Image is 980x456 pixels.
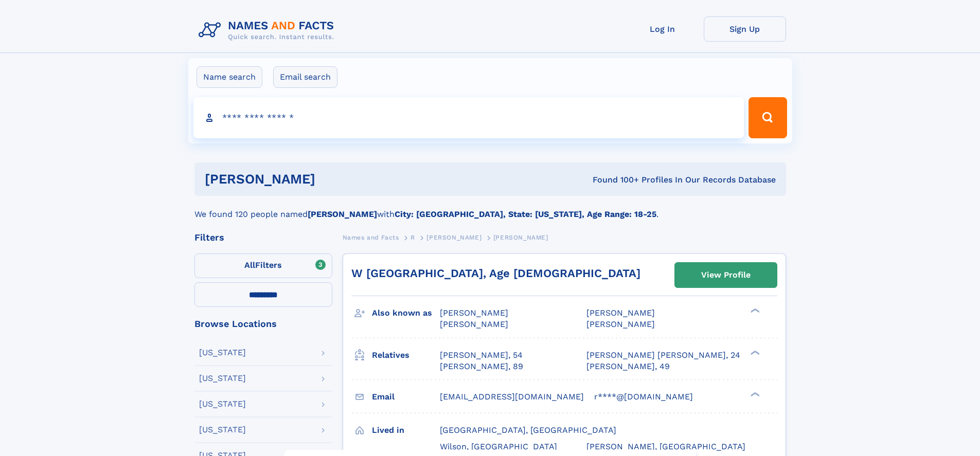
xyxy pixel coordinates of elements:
a: Names and Facts [343,231,399,244]
div: We found 120 people named with . [194,196,786,221]
div: ❯ [748,391,760,397]
div: ❯ [748,349,760,356]
h3: Email [372,388,440,406]
div: Found 100+ Profiles In Our Records Database [454,174,776,186]
a: Sign Up [704,16,786,42]
span: [PERSON_NAME] [440,308,508,318]
label: Email search [273,66,337,88]
div: [US_STATE] [199,349,246,357]
a: [PERSON_NAME] [426,231,482,244]
a: W [GEOGRAPHIC_DATA], Age [DEMOGRAPHIC_DATA] [351,267,640,280]
h3: Relatives [372,346,440,364]
button: Search Button [749,97,787,138]
span: [PERSON_NAME] [426,234,482,241]
div: Browse Locations [194,319,332,329]
div: [US_STATE] [199,400,246,408]
h3: Lived in [372,422,440,439]
b: [PERSON_NAME] [308,209,377,219]
div: ❯ [748,307,760,314]
span: [GEOGRAPHIC_DATA], [GEOGRAPHIC_DATA] [440,425,616,435]
span: [PERSON_NAME] [440,319,508,329]
a: [PERSON_NAME], 89 [440,361,523,372]
div: [US_STATE] [199,426,246,434]
span: [PERSON_NAME] [586,319,655,329]
a: View Profile [675,263,777,287]
a: [PERSON_NAME], 54 [440,350,523,361]
span: R [411,234,415,241]
input: search input [193,97,744,138]
span: Wilson, [GEOGRAPHIC_DATA] [440,442,557,451]
a: R [411,231,415,244]
div: [US_STATE] [199,374,246,382]
label: Filters [194,253,332,278]
span: [PERSON_NAME] [493,234,548,241]
b: City: [GEOGRAPHIC_DATA], State: [US_STATE], Age Range: 18-25 [395,209,656,219]
span: [PERSON_NAME], [GEOGRAPHIC_DATA] [586,442,745,451]
h3: Also known as [372,304,440,322]
div: Filters [194,233,332,242]
a: [PERSON_NAME], 49 [586,361,670,372]
span: [PERSON_NAME] [586,308,655,318]
label: Name search [197,66,262,88]
div: View Profile [701,263,751,287]
h1: [PERSON_NAME] [205,173,454,186]
span: [EMAIL_ADDRESS][DOMAIN_NAME] [440,392,584,402]
img: Logo Names and Facts [194,16,343,44]
span: All [244,260,255,270]
a: Log In [621,16,704,42]
a: [PERSON_NAME] [PERSON_NAME], 24 [586,350,740,361]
